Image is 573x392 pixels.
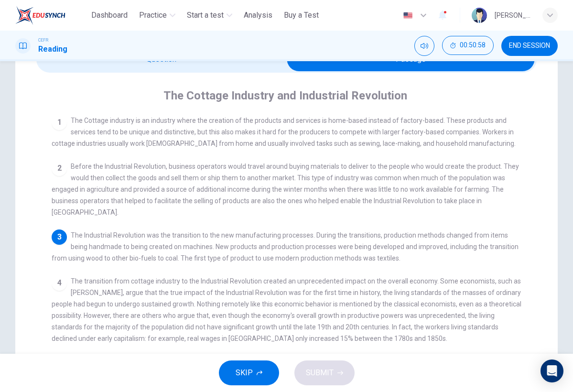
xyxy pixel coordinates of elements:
[442,36,494,56] div: Hide
[414,36,434,56] div: Mute
[52,277,521,342] span: The transition from cottage industry to the Industrial Revolution created an unprecedented impact...
[52,231,519,262] span: The Industrial Revolution was the transition to the new manufacturing processes. During the trans...
[38,44,67,55] h1: Reading
[135,7,179,24] button: Practice
[52,275,67,291] div: 4
[460,42,486,49] span: 00:50:58
[284,10,319,21] span: Buy a Test
[240,7,276,24] button: Analysis
[163,88,407,103] h4: The Cottage Industry and Industrial Revolution
[402,12,414,19] img: en
[15,6,87,25] a: ELTC logo
[52,117,516,147] span: The Cottage industry is an industry where the creation of the products and services is home-based...
[187,10,224,21] span: Start a test
[244,10,272,21] span: Analysis
[52,163,519,216] span: Before the Industrial Revolution, business operators would travel around buying materials to deli...
[501,36,558,56] button: END SESSION
[236,366,253,380] span: SKIP
[541,359,563,382] div: Open Intercom Messenger
[52,229,67,245] div: 3
[87,7,131,24] button: Dashboard
[52,115,67,130] div: 1
[38,37,48,44] span: CEFR
[509,42,550,50] span: END SESSION
[495,10,531,21] div: [PERSON_NAME] [PERSON_NAME]
[139,10,167,21] span: Practice
[442,36,494,55] button: 00:50:58
[472,8,487,23] img: Profile picture
[15,6,65,25] img: ELTC logo
[52,161,67,176] div: 2
[280,7,323,24] button: Buy a Test
[183,7,236,24] button: Start a test
[91,10,128,21] span: Dashboard
[219,360,279,385] button: SKIP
